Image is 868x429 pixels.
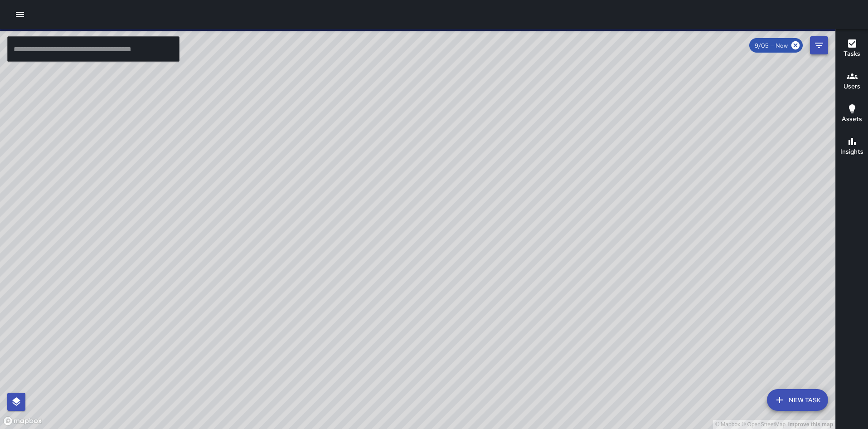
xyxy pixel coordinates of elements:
h6: Users [844,82,860,92]
button: Users [836,65,868,98]
button: Tasks [836,33,868,65]
button: Insights [836,131,868,163]
button: New Task [767,389,828,411]
div: 9/05 — Now [749,38,803,53]
span: 9/05 — Now [749,42,793,49]
h6: Insights [840,147,863,157]
button: Assets [836,98,868,131]
button: Filters [810,36,828,54]
h6: Assets [842,114,862,124]
h6: Tasks [844,49,860,59]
